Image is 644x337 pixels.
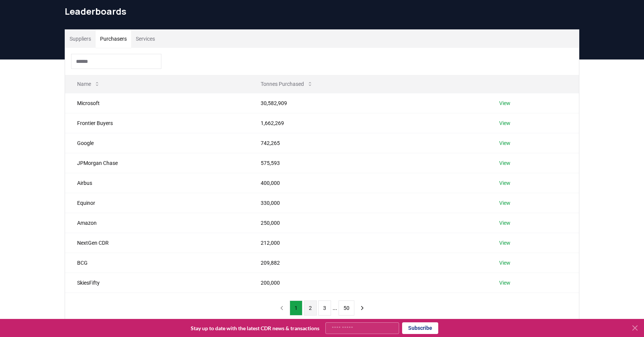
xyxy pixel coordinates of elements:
td: NextGen CDR [65,233,249,253]
td: BCG [65,253,249,273]
button: 2 [304,300,317,316]
td: Equinor [65,193,249,213]
button: Name [71,76,106,91]
td: Frontier Buyers [65,113,249,133]
h1: Leaderboards [65,5,579,17]
td: Microsoft [65,93,249,113]
a: View [499,159,510,167]
td: 400,000 [249,173,488,193]
td: Google [65,133,249,153]
a: View [499,119,510,127]
td: 200,000 [249,273,488,293]
a: View [499,219,510,227]
button: Suppliers [65,30,96,48]
td: 209,882 [249,253,488,273]
a: View [499,259,510,267]
td: Airbus [65,173,249,193]
button: Services [131,30,159,48]
td: 330,000 [249,193,488,213]
td: 30,582,909 [249,93,488,113]
li: ... [333,303,337,313]
button: 3 [318,300,331,316]
a: View [499,199,510,207]
button: Tonnes Purchased [255,76,319,91]
td: 742,265 [249,133,488,153]
a: View [499,99,510,107]
td: 250,000 [249,213,488,233]
a: View [499,139,510,147]
button: 1 [290,300,302,316]
a: View [499,279,510,287]
td: 575,593 [249,153,488,173]
td: 212,000 [249,233,488,253]
button: 50 [339,300,354,316]
td: Amazon [65,213,249,233]
td: 1,662,269 [249,113,488,133]
td: JPMorgan Chase [65,153,249,173]
button: next page [356,300,369,316]
button: Purchasers [96,30,131,48]
td: SkiesFifty [65,273,249,293]
a: View [499,179,510,187]
a: View [499,239,510,247]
